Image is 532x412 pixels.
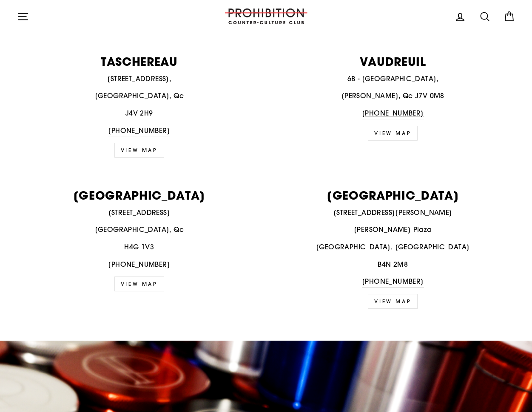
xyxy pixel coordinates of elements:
p: [GEOGRAPHIC_DATA], Qc [17,90,262,102]
p: [GEOGRAPHIC_DATA] [17,189,262,201]
p: VAUDREUIL [271,56,515,67]
p: 6B - [GEOGRAPHIC_DATA], [271,73,515,85]
p: [PERSON_NAME], Qc J7V 0M8 [271,90,515,102]
p: J4V 2H9 [17,108,262,119]
img: PROHIBITION COUNTER-CULTURE CLUB [224,8,309,24]
p: B4N 2M8 [271,259,515,270]
p: H4G 1V3 [17,242,262,253]
p: [GEOGRAPHIC_DATA], [GEOGRAPHIC_DATA] [271,242,515,253]
a: VIEW MAP [114,277,164,291]
a: VIEW MAP [114,143,164,158]
p: [STREET_ADDRESS], [17,73,262,85]
p: [STREET_ADDRESS][PERSON_NAME] [271,207,515,218]
p: [GEOGRAPHIC_DATA], Qc [17,224,262,235]
p: [PERSON_NAME] Plaza [271,224,515,235]
a: [PHONE_NUMBER] [108,259,170,271]
a: VIEW MAP [368,126,418,141]
span: [PHONE_NUMBER] [362,109,424,117]
p: [STREET_ADDRESS] [17,207,262,218]
a: [PHONE_NUMBER] [362,276,424,288]
p: TASCHEREAU [17,56,262,67]
a: [PHONE_NUMBER] [108,125,170,137]
p: [GEOGRAPHIC_DATA] [271,189,515,201]
a: VIEW MAP [368,294,418,309]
